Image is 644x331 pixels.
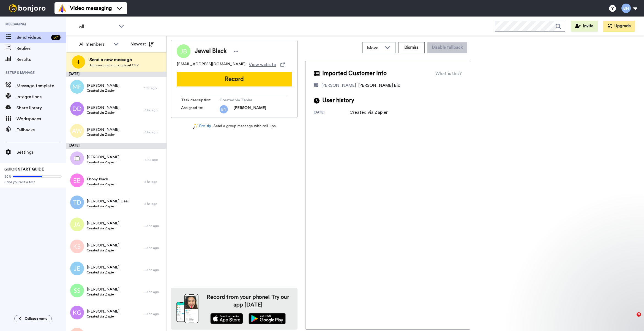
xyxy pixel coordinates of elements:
span: Created via Zapier [87,132,119,137]
img: appstore [210,313,243,324]
span: Workspaces [17,116,66,122]
span: [PERSON_NAME] [87,287,119,292]
div: 10 hr. ago [144,246,164,250]
div: 5 hr. ago [144,180,164,184]
span: 60% [4,174,12,179]
img: vm-color.svg [58,4,67,13]
span: Created via Zapier [87,110,119,115]
img: magic-wand.svg [193,123,198,129]
span: Created via Zapier [87,314,119,319]
img: kg.png [70,306,84,319]
span: User history [322,96,354,105]
div: [DATE] [66,72,167,77]
div: 10 hr. ago [144,290,164,294]
img: playstore [249,313,286,324]
div: 3 hr. ago [144,108,164,112]
img: ks.png [70,240,84,253]
img: ss.png [70,284,84,297]
img: mf.png [70,80,84,94]
span: Send yourself a test [4,180,62,184]
img: aw.png [70,124,84,138]
div: [PERSON_NAME] [321,82,356,89]
span: Created via Zapier [87,226,119,230]
span: Task description : [181,97,220,103]
div: What is this? [435,70,462,77]
img: ja.png [70,218,84,231]
span: [EMAIL_ADDRESS][DOMAIN_NAME] [177,61,245,68]
span: Created via Zapier [87,182,115,186]
iframe: Intercom live chat [625,312,638,325]
span: [PERSON_NAME] Deal [87,199,129,204]
button: Collapse menu [14,315,52,322]
span: [PERSON_NAME] [87,154,119,160]
span: [PERSON_NAME] [233,105,266,113]
div: [DATE] [66,143,167,149]
span: Imported Customer Info [322,69,387,78]
button: Dismiss [398,42,425,53]
div: 1 hr. ago [144,86,164,90]
div: - Send a group message with roll-ups [171,123,298,129]
img: dd.png [70,102,84,116]
span: [PERSON_NAME] Bio [358,83,400,88]
span: Created via Zapier [87,270,119,275]
span: Created via Zapier [87,160,119,164]
div: 4 hr. ago [144,158,164,162]
span: Video messaging [70,4,112,12]
button: Invite [571,21,598,32]
button: Record [177,72,292,86]
h4: Record from your phone! Try our app [DATE] [204,293,292,309]
div: 10 hr. ago [144,268,164,272]
img: download [176,294,198,324]
span: Send a new message [89,56,139,63]
div: 10 hr. ago [144,224,164,228]
a: Pro tip [193,123,211,129]
button: Upgrade [603,21,635,32]
span: [PERSON_NAME] [87,105,119,110]
span: Created via Zapier [87,204,129,208]
span: [PERSON_NAME] [87,83,119,88]
span: [PERSON_NAME] [87,127,119,132]
div: 10 hr. ago [144,312,164,316]
span: [PERSON_NAME] [87,309,119,314]
span: Integrations [17,94,66,100]
span: Assigned to: [181,105,220,113]
span: Created via Zapier [220,97,272,103]
img: bj-logo-header-white.svg [7,4,48,12]
span: Send videos [17,34,49,41]
span: Jewel Black [195,47,227,55]
span: [PERSON_NAME] [87,243,119,248]
span: 8 [637,312,641,317]
span: Add new contact or upload CSV [89,63,139,67]
span: Share library [17,105,66,111]
span: Results [17,56,66,63]
div: Created via Zapier [350,109,388,116]
img: bn.png [220,105,228,113]
img: Image of Jewel Black [177,44,190,58]
img: td.png [70,196,84,209]
span: Created via Zapier [87,248,119,253]
div: 67 [51,35,61,40]
span: [PERSON_NAME] [87,221,119,226]
div: 5 hr. ago [144,202,164,206]
div: All members [79,41,111,48]
span: Created via Zapier [87,292,119,297]
span: Collapse menu [25,316,47,321]
img: je.png [70,262,84,275]
span: Fallbacks [17,127,66,133]
span: Ebony Black [87,177,115,182]
span: View website [249,61,276,68]
button: Newest [126,39,158,50]
a: View website [249,61,285,68]
span: Created via Zapier [87,88,119,93]
span: Message template [17,83,66,89]
span: Replies [17,45,66,52]
div: [DATE] [314,110,350,116]
span: Settings [17,149,66,156]
span: [PERSON_NAME] [87,265,119,270]
span: All [79,23,116,30]
span: Move [367,45,382,51]
span: QUICK START GUIDE [4,167,44,171]
button: Disable fallback [427,42,467,53]
div: 3 hr. ago [144,130,164,134]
